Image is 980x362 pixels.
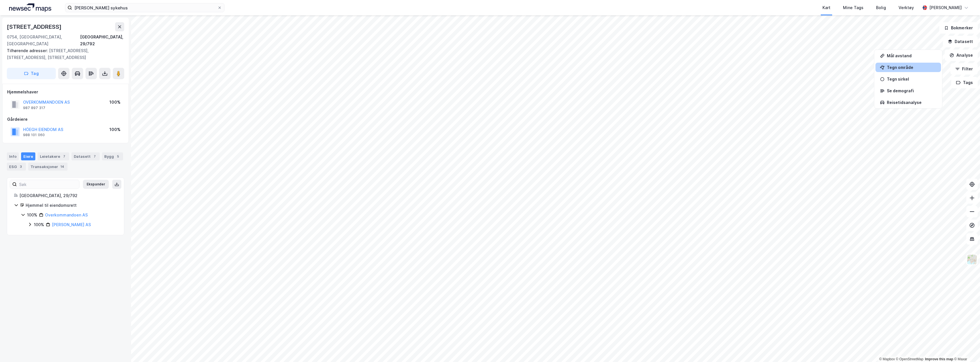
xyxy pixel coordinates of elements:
[887,77,936,81] div: Tegn sirkel
[102,152,123,160] div: Bygg
[945,50,978,61] button: Analyse
[896,357,924,361] a: OpenStreetMap
[52,222,91,227] a: [PERSON_NAME] AS
[925,357,953,361] a: Improve this map
[899,4,914,11] div: Verktøy
[72,3,217,12] input: Søk på adresse, matrikkel, gårdeiere, leietakere eller personer
[952,335,980,362] iframe: Chat Widget
[887,53,936,58] div: Mål avstand
[109,126,121,133] div: 100%
[967,254,977,265] img: Z
[7,47,120,61] div: [STREET_ADDRESS], [STREET_ADDRESS], [STREET_ADDRESS]
[879,357,895,361] a: Mapbox
[72,152,100,160] div: Datasett
[7,22,63,31] div: [STREET_ADDRESS]
[18,164,24,169] div: 3
[83,180,109,189] button: Ekspander
[929,4,962,11] div: [PERSON_NAME]
[38,152,69,160] div: Leietakere
[17,180,79,189] input: Søk
[115,154,121,159] div: 5
[45,212,88,217] a: Overkommandoen AS
[9,3,51,12] img: logo.a4113a55bc3d86da70a041830d287a7e.svg
[21,152,35,160] div: Eiere
[61,154,67,159] div: 7
[7,116,124,123] div: Gårdeiere
[887,65,936,70] div: Tegn område
[822,4,830,11] div: Kart
[27,212,37,218] div: 100%
[92,154,97,159] div: 7
[7,48,49,53] span: Tilhørende adresser:
[23,106,45,110] div: 987 897 317
[950,63,978,75] button: Filter
[28,163,68,171] div: Transaksjoner
[59,164,65,169] div: 14
[7,163,26,171] div: ESG
[887,100,936,105] div: Reisetidsanalyse
[943,36,978,47] button: Datasett
[952,335,980,362] div: Kontrollprogram for chat
[26,202,117,209] div: Hjemmel til eiendomsrett
[7,89,124,95] div: Hjemmelshaver
[843,4,863,11] div: Mine Tags
[951,77,978,88] button: Tags
[23,133,45,137] div: 988 101 060
[887,88,936,93] div: Se demografi
[7,34,80,47] div: 0754, [GEOGRAPHIC_DATA], [GEOGRAPHIC_DATA]
[876,4,886,11] div: Bolig
[939,22,978,34] button: Bokmerker
[7,68,56,79] button: Tag
[19,192,117,199] div: [GEOGRAPHIC_DATA], 29/792
[109,99,121,106] div: 100%
[34,221,44,228] div: 100%
[80,34,124,47] div: [GEOGRAPHIC_DATA], 29/792
[7,152,19,160] div: Info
